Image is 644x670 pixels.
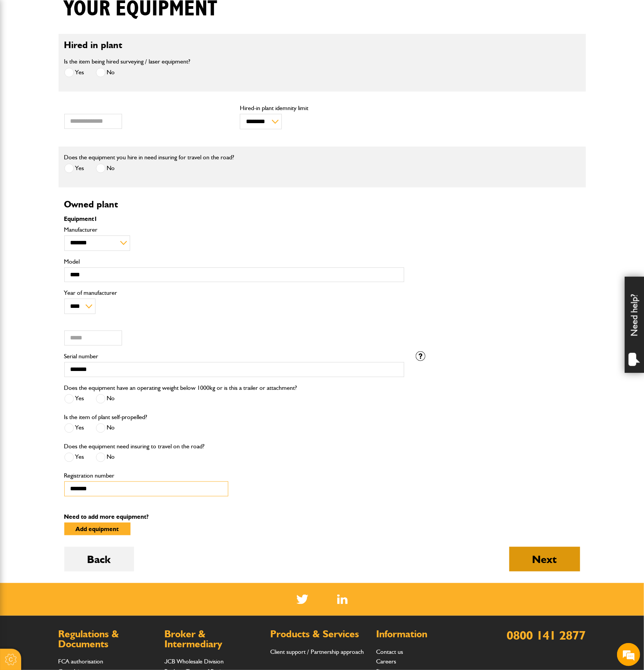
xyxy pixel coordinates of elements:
div: Need help? [625,277,644,373]
textarea: Type your message and hit 'Enter' [10,139,141,230]
label: No [96,68,115,77]
label: No [96,394,115,404]
a: LinkedIn [337,595,348,604]
em: Start Chat [105,237,140,247]
p: Need to add more equipment? [64,514,580,520]
p: Equipment [64,216,404,222]
button: Add equipment [64,523,130,535]
a: FCA authorisation [59,658,104,665]
label: Year of manufacturer [64,290,404,296]
h2: Regulations & Documents [59,629,157,649]
div: Minimize live chat window [126,4,145,22]
a: Careers [376,658,396,665]
label: Manufacturer [64,227,404,233]
div: Chat with us now [40,43,129,53]
input: Enter your last name [10,71,141,88]
a: 0800 141 2877 [507,628,586,643]
h2: Broker & Intermediary [164,629,263,649]
a: JCB Wholesale Division [164,658,224,665]
a: Client support / Partnership approach [270,648,364,655]
input: Enter your email address [10,94,141,111]
label: Is the item of plant self-propelled? [64,414,147,420]
h2: Information [376,629,474,639]
label: Does the equipment you hire in need insuring for travel on the road? [64,154,234,160]
h2: Owned plant [64,199,580,210]
input: Enter your phone number [10,117,141,134]
label: Does the equipment have an operating weight below 1000kg or is this a trailer or attachment? [64,385,297,391]
h2: Products & Services [270,629,368,639]
img: Linked In [337,595,348,604]
label: Yes [64,453,84,462]
label: Hired-in plant idemnity limit [240,105,404,111]
label: Is the item being hired surveying / laser equipment? [64,58,191,65]
label: Yes [64,68,84,77]
button: Back [64,547,134,571]
h2: Hired in plant [64,40,580,51]
label: Yes [64,394,84,404]
label: No [96,164,115,173]
label: Registration number [64,473,229,479]
label: Serial number [64,353,404,359]
label: No [96,423,115,433]
label: Yes [64,423,84,433]
img: d_20077148190_company_1631870298795_20077148190 [13,43,32,53]
a: Contact us [376,648,403,655]
label: Yes [64,164,84,173]
span: 1 [94,215,98,222]
img: Twitter [296,595,308,604]
label: No [96,453,115,462]
label: Model [64,259,404,265]
label: Does the equipment need insuring to travel on the road? [64,443,205,449]
button: Next [509,547,580,571]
